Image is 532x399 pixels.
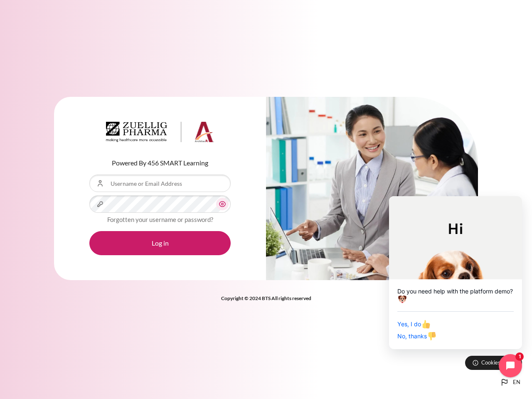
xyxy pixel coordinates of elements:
strong: Copyright © 2024 BTS All rights reserved [221,295,311,301]
a: Architeck [106,122,214,146]
button: Log in [89,231,231,255]
span: Cookies notice [481,359,516,367]
button: Languages [496,374,524,391]
img: Architeck [106,122,214,143]
p: Powered By 456 SMART Learning [89,158,231,168]
input: Username or Email Address [89,175,231,192]
span: en [513,378,520,387]
button: Cookies notice [465,356,522,370]
a: Forgotten your username or password? [107,216,213,223]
